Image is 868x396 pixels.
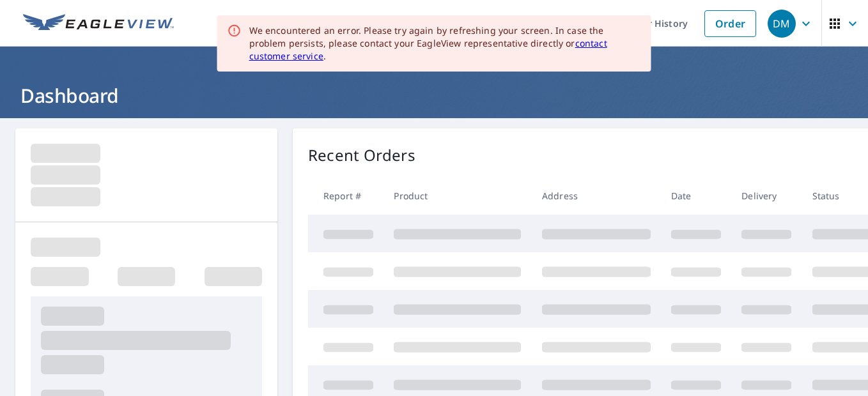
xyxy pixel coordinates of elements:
th: Product [384,177,531,215]
th: Address [532,177,661,215]
p: Recent Orders [308,144,415,167]
div: DM [768,10,796,38]
div: We encountered an error. Please try again by refreshing your screen. In case the problem persists... [249,24,641,63]
th: Delivery [731,177,802,215]
h1: Dashboard [15,82,853,109]
th: Report # [308,177,384,215]
th: Date [661,177,731,215]
a: contact customer service [249,37,607,62]
img: EV Logo [23,14,174,33]
a: Order [704,10,756,37]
